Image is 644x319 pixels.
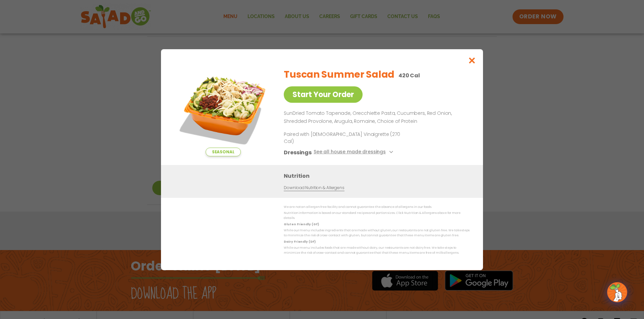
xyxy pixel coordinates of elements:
[284,184,344,191] a: Download Nutrition & Allergens
[284,109,467,126] p: SunDried Tomato Tapenade, Orecchiette Pasta, Cucumbers, Red Onion, Shredded Provolone, Arugula, R...
[461,49,483,72] button: Close modal
[284,211,470,221] p: Nutrition information is based on our standard recipes and portion sizes. Click Nutrition & Aller...
[608,283,627,302] img: wpChatIcon
[284,239,315,243] strong: Dairy Friendly (DF)
[284,68,394,82] h2: Tuscan Summer Salad
[284,228,470,238] p: While our menu includes ingredients that are made without gluten, our restaurants are not gluten ...
[398,71,420,80] p: 420 Cal
[284,222,319,226] strong: Gluten Friendly (GF)
[284,86,363,103] a: Start Your Order
[314,148,395,156] button: See all house made dressings
[284,131,408,145] p: Paired with [DEMOGRAPHIC_DATA] Vinaigrette (270 Cal)
[284,148,312,156] h3: Dressings
[284,245,470,256] p: While our menu includes foods that are made without dairy, our restaurants are not dairy free. We...
[206,148,241,156] span: Seasonal
[284,171,473,180] h3: Nutrition
[176,63,270,156] img: Featured product photo for Tuscan Summer Salad
[284,205,470,210] p: We are not an allergen free facility and cannot guarantee the absence of allergens in our foods.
